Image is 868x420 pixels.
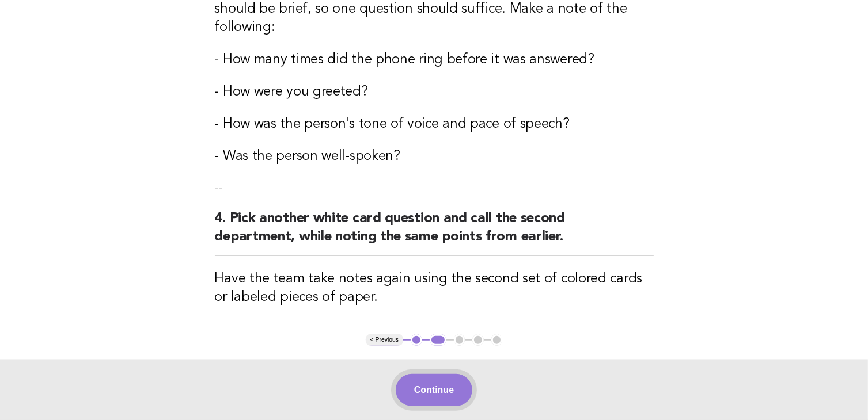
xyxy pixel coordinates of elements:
[215,180,654,196] p: --
[430,334,446,346] button: 2
[215,115,654,133] h3: - How was the person's tone of voice and pace of speech?
[411,334,422,346] button: 1
[215,51,654,69] h3: - How many times did the phone ring before it was answered?
[215,209,654,256] h2: 4. Pick another white card question and call the second department, while noting the same points ...
[366,334,403,346] button: < Previous
[215,83,654,101] h3: - How were you greeted?
[396,374,472,406] button: Continue
[215,147,654,166] h3: - Was the person well-spoken?
[215,270,654,307] h3: Have the team take notes again using the second set of colored cards or labeled pieces of paper.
